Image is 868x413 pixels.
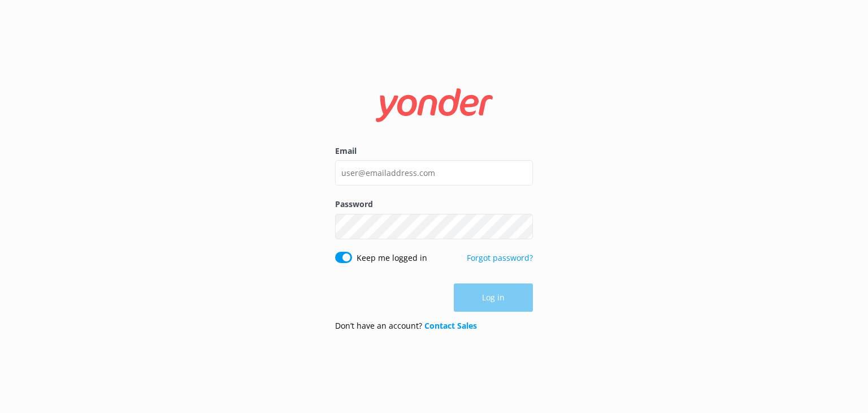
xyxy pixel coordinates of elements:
p: Don’t have an account? [335,320,477,332]
label: Password [335,198,533,210]
a: Forgot password? [467,252,533,263]
button: Show password [510,215,533,238]
label: Keep me logged in [357,252,427,264]
label: Email [335,145,533,157]
input: user@emailaddress.com [335,160,533,186]
a: Contact Sales [424,320,477,331]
